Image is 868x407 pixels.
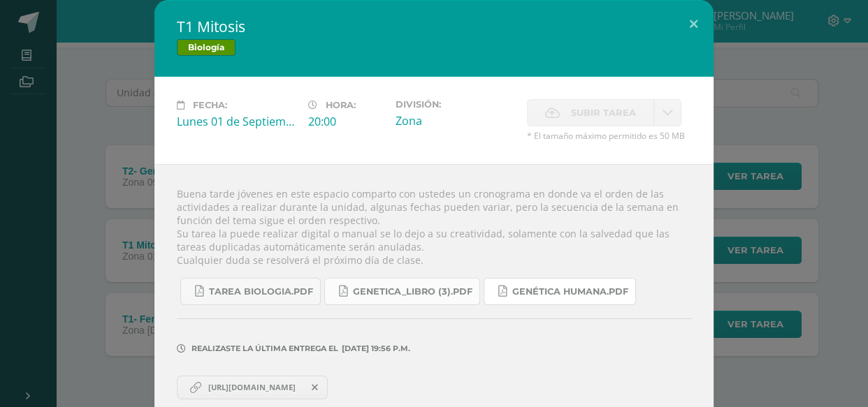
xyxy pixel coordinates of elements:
[654,99,681,126] a: La fecha de entrega ha expirado
[177,376,328,399] a: [URL][DOMAIN_NAME]
[209,286,313,297] span: Tarea biologia.pdf
[353,286,472,297] span: Genetica_LIBRO (3).pdf
[527,99,654,126] label: La fecha de entrega ha expirado
[177,17,691,36] h2: T1 Mitosis
[308,114,384,129] div: 20:00
[177,39,236,56] span: Biología
[396,113,516,128] div: Zona
[303,380,327,395] span: Remover entrega
[484,278,636,305] a: Genética humana.pdf
[326,100,356,110] span: Hora:
[338,348,410,349] span: [DATE] 19:56 p.m.
[512,286,628,297] span: Genética humana.pdf
[527,130,691,142] span: * El tamaño máximo permitido es 50 MB
[201,382,303,393] span: [URL][DOMAIN_NAME]
[180,278,321,305] a: Tarea biologia.pdf
[324,278,480,305] a: Genetica_LIBRO (3).pdf
[191,343,338,353] span: Realizaste la última entrega el
[193,100,227,110] span: Fecha:
[396,99,516,110] label: División:
[177,114,297,129] div: Lunes 01 de Septiembre
[571,100,636,126] span: Subir tarea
